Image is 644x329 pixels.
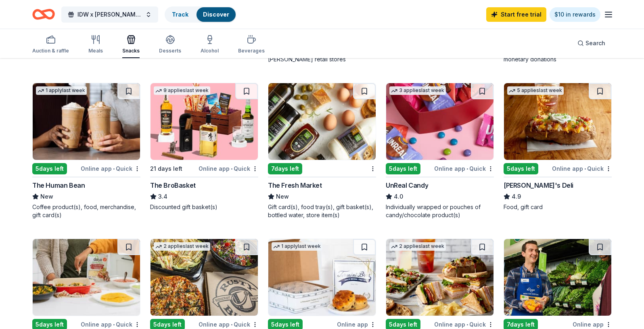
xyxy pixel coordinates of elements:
[238,31,265,58] button: Beverages
[203,11,229,18] a: Discover
[32,180,85,190] div: The Human Bean
[512,192,521,201] span: 4.9
[32,5,55,24] a: Home
[36,86,87,95] div: 1 apply last week
[394,192,403,201] span: 4.0
[199,163,258,174] div: Online app Quick
[466,321,468,328] span: •
[32,31,69,58] button: Auction & raffle
[88,31,103,58] button: Meals
[33,83,140,160] img: Image for The Human Bean
[434,163,494,174] div: Online app Quick
[158,192,167,201] span: 3.4
[268,83,376,160] img: Image for The Fresh Market
[113,321,115,328] span: •
[466,166,468,172] span: •
[504,180,573,190] div: [PERSON_NAME]'s Deli
[32,203,140,219] div: Coffee product(s), food, merchandise, gift card(s)
[552,163,612,174] div: Online app Quick
[571,35,612,51] button: Search
[268,180,322,190] div: The Fresh Market
[268,83,376,219] a: Image for The Fresh Market7days leftThe Fresh MarketNewGift card(s), food tray(s), gift basket(s)...
[386,239,493,316] img: Image for McAlister's Deli
[150,164,182,174] div: 21 days left
[389,242,446,251] div: 2 applies last week
[504,239,611,316] img: Image for Kroger
[231,321,232,328] span: •
[504,83,611,160] img: Image for Jason's Deli
[386,203,494,219] div: Individually wrapped or pouches of candy/chocolate product(s)
[154,86,210,95] div: 9 applies last week
[150,180,196,190] div: The BroBasket
[61,6,158,23] button: IDW x [PERSON_NAME] x Indy Networking Speed Networking
[165,6,236,23] button: TrackDiscover
[386,83,493,160] img: Image for UnReal Candy
[40,192,53,201] span: New
[159,31,181,58] button: Desserts
[585,38,605,48] span: Search
[150,203,258,211] div: Discounted gift basket(s)
[504,163,538,174] div: 5 days left
[504,203,612,211] div: Food, gift card
[268,239,376,316] img: Image for Termini Brothers Bakery
[81,163,140,174] div: Online app Quick
[77,10,142,19] span: IDW x [PERSON_NAME] x Indy Networking Speed Networking
[389,86,446,95] div: 3 applies last week
[550,7,600,22] a: $10 in rewards
[584,166,586,172] span: •
[122,31,140,58] button: Snacks
[504,83,612,211] a: Image for Jason's Deli5 applieslast week5days leftOnline app•Quick[PERSON_NAME]'s Deli4.9Food, gi...
[159,48,181,54] div: Desserts
[507,86,564,95] div: 5 applies last week
[154,242,210,251] div: 2 applies last week
[272,242,322,251] div: 1 apply last week
[151,83,258,160] img: Image for The BroBasket
[386,180,428,190] div: UnReal Candy
[172,11,188,18] a: Track
[32,163,67,174] div: 5 days left
[201,48,219,54] div: Alcohol
[386,163,420,174] div: 5 days left
[151,239,258,316] img: Image for Rusty Bucket
[268,203,376,219] div: Gift card(s), food tray(s), gift basket(s), bottled water, store item(s)
[33,239,140,316] img: Image for Daiya
[238,48,265,54] div: Beverages
[276,192,289,201] span: New
[32,48,69,54] div: Auction & raffle
[486,7,546,22] a: Start free trial
[386,83,494,219] a: Image for UnReal Candy3 applieslast week5days leftOnline app•QuickUnReal Candy4.0Individually wra...
[32,83,140,219] a: Image for The Human Bean1 applylast week5days leftOnline app•QuickThe Human BeanNewCoffee product...
[88,48,103,54] div: Meals
[268,163,302,174] div: 7 days left
[122,48,140,54] div: Snacks
[150,83,258,211] a: Image for The BroBasket9 applieslast week21 days leftOnline app•QuickThe BroBasket3.4Discounted g...
[201,31,219,58] button: Alcohol
[113,166,115,172] span: •
[231,166,232,172] span: •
